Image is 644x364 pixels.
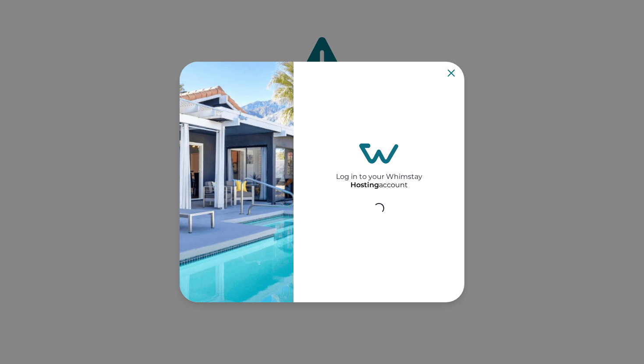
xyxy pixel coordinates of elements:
p: Hosting [350,181,379,189]
img: login-logo [359,143,399,164]
p: account [350,181,408,189]
button: Close [448,70,455,77]
h2: Log in to your Whimstay [336,164,422,181]
img: auth-banner [180,62,294,302]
